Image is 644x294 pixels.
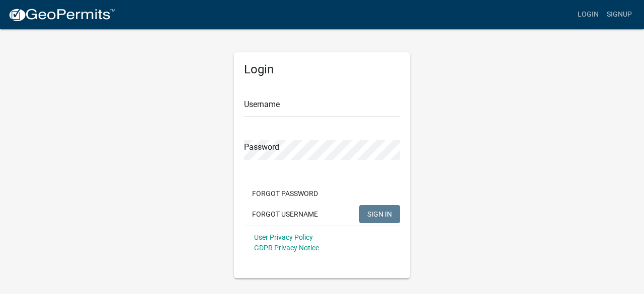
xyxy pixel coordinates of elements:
span: SIGN IN [367,210,392,218]
button: Forgot Password [244,184,326,203]
button: SIGN IN [359,205,400,223]
a: Login [574,5,603,24]
a: Signup [603,5,636,24]
button: Forgot Username [244,205,326,223]
h5: Login [244,62,400,77]
a: GDPR Privacy Notice [254,244,319,252]
a: User Privacy Policy [254,233,313,241]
